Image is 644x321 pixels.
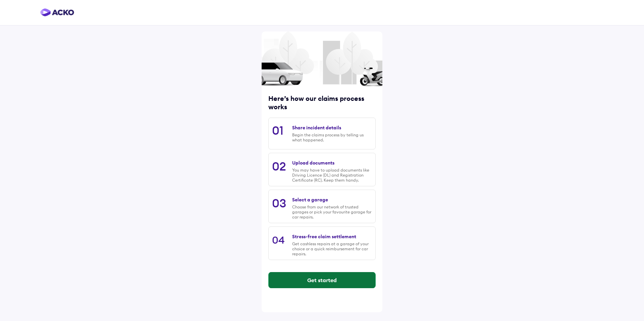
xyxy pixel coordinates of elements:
div: Get cashless repairs at a garage of your choice or a quick reimbursement for car repairs. [292,241,372,256]
div: Stress-free claim settlement [292,234,356,240]
div: 04 [272,234,285,246]
div: You may have to upload documents like Driving Licence (DL) and Registration Certificate (RC). Kee... [292,168,372,183]
div: Choose from our network of trusted garages or pick your favourite garage for car repairs. [292,204,372,219]
button: Get started [269,272,375,288]
div: Share incident details [292,125,341,131]
img: car and scooter [262,61,382,87]
div: Begin the claims process by telling us what happened. [292,132,372,142]
div: 02 [272,159,286,174]
div: Upload documents [292,160,334,166]
div: Select a garage [292,197,328,203]
img: horizontal-gradient.png [40,8,74,16]
div: 03 [272,196,286,210]
div: 01 [272,123,283,138]
img: trees [262,11,382,105]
